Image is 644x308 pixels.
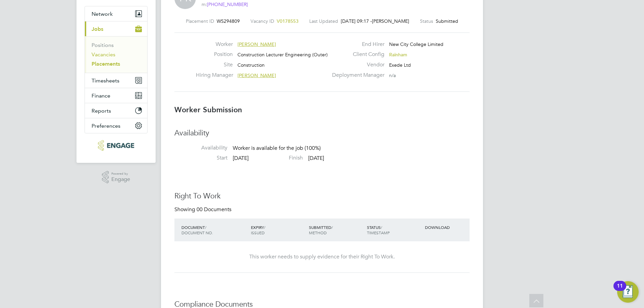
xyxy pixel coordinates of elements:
span: n/a [389,72,396,78]
label: Placement ID [186,18,214,24]
span: Construction Lecturer Engineering (Outer) [237,52,328,58]
div: This worker needs to supply evidence for their Right To Work. [181,253,463,260]
label: Hiring Manager [196,72,233,79]
span: Exede Ltd [389,62,411,68]
a: Powered byEngage [102,171,130,184]
label: Vacancy ID [251,18,274,24]
button: Reports [85,103,147,118]
span: WS294809 [217,18,240,24]
div: DOCUMENT [180,221,249,239]
span: / [205,225,206,230]
span: ISSUED [251,230,265,235]
div: Showing [174,206,233,213]
a: Placements [92,61,120,67]
label: Site [196,61,233,68]
span: Engage [111,177,130,182]
span: Timesheets [92,77,119,84]
label: Client Config [328,51,384,58]
span: Finance [92,93,110,99]
span: V0178553 [277,18,299,24]
div: DOWNLOAD [423,221,470,233]
span: Powered by [111,171,130,177]
span: 00 Documents [197,206,231,213]
span: [PHONE_NUMBER] [207,1,248,7]
label: Start [174,155,227,162]
span: [PERSON_NAME] [372,18,409,24]
span: Reports [92,108,111,114]
button: Preferences [85,118,147,133]
span: DOCUMENT NO. [181,230,213,235]
div: 11 [617,286,623,295]
span: [DATE] 09:17 - [341,18,372,24]
label: Status [420,18,433,24]
span: / [331,225,333,230]
img: xede-logo-retina.png [98,140,134,151]
button: Open Resource Center, 11 new notifications [617,281,639,303]
button: Timesheets [85,73,147,88]
span: New City College Limited [389,41,443,47]
span: Preferences [92,123,120,129]
span: METHOD [309,230,327,235]
span: [PERSON_NAME] [237,41,276,47]
span: Construction [237,62,265,68]
div: Jobs [85,36,147,73]
label: Position [196,51,233,58]
label: Last Updated [309,18,338,24]
span: TIMESTAMP [367,230,390,235]
b: Worker Submission [174,105,242,114]
h3: Right To Work [174,191,470,201]
h3: Availability [174,128,470,138]
span: Jobs [92,26,103,32]
button: Jobs [85,21,147,36]
label: End Hirer [328,41,384,48]
label: Vendor [328,61,384,68]
span: Network [92,11,113,17]
span: / [381,225,382,230]
span: [DATE] [233,155,249,162]
span: Rainham [389,52,407,58]
span: / [264,225,265,230]
span: [DATE] [308,155,324,162]
span: m: [202,1,248,7]
div: SUBMITTED [307,221,365,239]
span: Worker is available for the job (100%) [233,145,321,151]
span: [PERSON_NAME] [237,72,276,78]
span: Submitted [436,18,458,24]
label: Finish [250,155,303,162]
div: EXPIRY [249,221,307,239]
a: Positions [92,42,114,48]
button: Network [85,6,147,21]
label: Worker [196,41,233,48]
a: Go to home page [85,140,148,151]
button: Finance [85,88,147,103]
div: STATUS [365,221,423,239]
label: Deployment Manager [328,72,384,79]
a: Vacancies [92,51,115,58]
label: Availability [174,144,227,151]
